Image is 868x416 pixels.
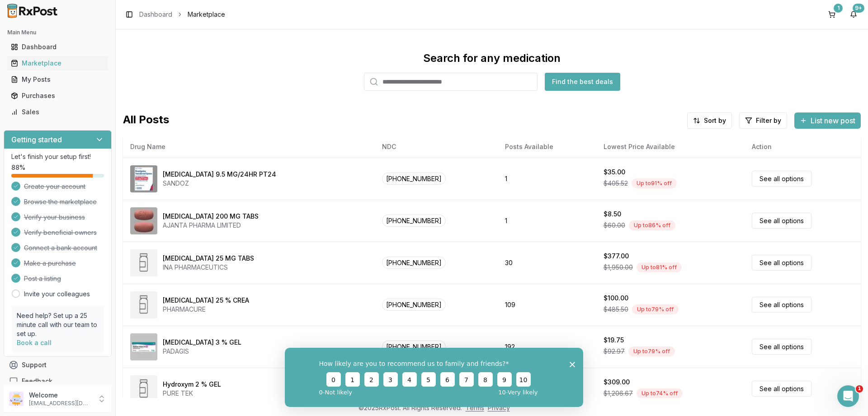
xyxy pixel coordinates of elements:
span: Filter by [756,116,781,125]
a: See all options [752,297,811,313]
a: See all options [752,381,811,397]
img: RxPost Logo [4,4,61,18]
span: $60.00 [604,221,625,230]
p: Welcome [29,391,92,400]
img: Rivastigmine 9.5 MG/24HR PT24 [130,165,157,192]
td: 30 [498,242,596,284]
a: Marketplace [7,55,108,71]
a: See all options [752,213,811,229]
button: Purchases [4,89,112,103]
div: $377.00 [604,252,629,261]
button: Filter by [739,112,787,129]
div: [MEDICAL_DATA] 25 MG TABS [163,254,254,263]
p: Need help? Set up a 25 minute call with our team to set up. [17,311,99,338]
div: [MEDICAL_DATA] 3 % GEL [163,338,241,347]
span: $405.52 [604,179,628,188]
td: 192 [498,326,596,368]
iframe: Intercom live chat [837,385,859,407]
div: Up to 74 % off [637,388,683,398]
div: Sales [11,108,104,117]
button: My Posts [4,72,112,87]
button: Support [4,357,112,373]
div: $309.00 [604,378,630,387]
button: Feedback [4,373,112,389]
button: 9+ [846,7,861,22]
p: Let's finish your setup first! [11,152,104,161]
img: Diclofenac Potassium 25 MG TABS [130,249,157,276]
div: Dashboard [11,42,104,51]
div: Up to 79 % off [632,304,679,314]
button: Dashboard [4,40,112,54]
th: Lowest Price Available [596,136,745,158]
span: All Posts [123,112,169,129]
td: 1 [498,158,596,200]
a: See all options [752,255,811,271]
div: Hydroxym 2 % GEL [163,380,221,389]
span: [PHONE_NUMBER] [382,173,446,185]
th: Drug Name [123,136,375,158]
a: Invite your colleagues [24,290,90,299]
span: $485.50 [604,305,628,314]
span: Verify beneficial owners [24,228,97,237]
span: 88 % [11,163,25,172]
a: Dashboard [7,39,108,55]
th: NDC [375,136,497,158]
td: 109 [498,284,596,326]
span: 1 [856,385,863,393]
h3: Getting started [11,134,62,145]
div: INA PHARMACEUTICS [163,263,254,272]
button: Sales [4,105,112,119]
span: [PHONE_NUMBER] [382,215,446,227]
td: 1 [498,200,596,242]
a: Purchases [7,88,108,104]
span: Feedback [22,377,52,386]
button: 1 [825,7,839,22]
span: [PHONE_NUMBER] [382,257,446,269]
button: List new post [794,112,861,129]
h2: Main Menu [7,29,108,36]
span: List new post [811,115,855,126]
div: Up to 79 % off [628,346,675,356]
div: 9+ [853,4,864,13]
a: See all options [752,171,811,187]
p: [EMAIL_ADDRESS][DOMAIN_NAME] [29,400,92,407]
span: Sort by [704,116,726,125]
span: $1,206.67 [604,389,633,398]
div: $100.00 [604,294,628,303]
img: Entacapone 200 MG TABS [130,207,157,234]
div: $35.00 [604,168,625,177]
button: Sort by [687,112,732,129]
img: Diclofenac Sodium 3 % GEL [130,333,157,360]
div: [MEDICAL_DATA] 200 MG TABS [163,212,259,221]
a: List new post [794,117,861,126]
span: $92.97 [604,347,625,356]
span: Browse the marketplace [24,197,97,206]
span: $1,950.00 [604,263,633,272]
img: Hydroxym 2 % GEL [130,375,157,402]
a: Privacy [488,404,510,411]
button: Find the best deals [545,73,620,91]
span: [PHONE_NUMBER] [382,341,446,353]
th: Posts Available [498,136,596,158]
a: Sales [7,104,108,120]
div: Up to 86 % off [629,220,675,230]
iframe: Survey from RxPost [285,348,583,407]
div: Search for any medication [423,51,561,65]
div: 1 [834,4,843,13]
a: Dashboard [139,10,172,19]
